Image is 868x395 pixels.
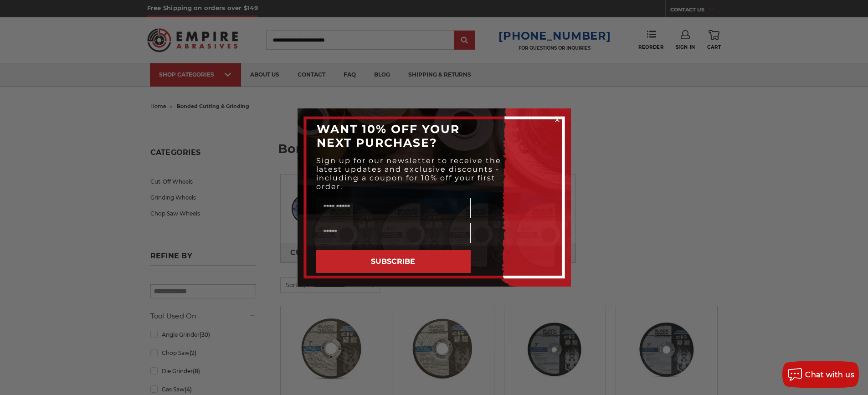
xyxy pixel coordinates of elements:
button: Chat with us [782,361,859,388]
span: Chat with us [805,370,854,379]
button: Close dialog [553,115,562,124]
span: Sign up for our newsletter to receive the latest updates and exclusive discounts - including a co... [316,156,501,191]
button: SUBSCRIBE [316,250,471,273]
span: WANT 10% OFF YOUR NEXT PURCHASE? [317,122,460,149]
input: Email [316,223,471,243]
